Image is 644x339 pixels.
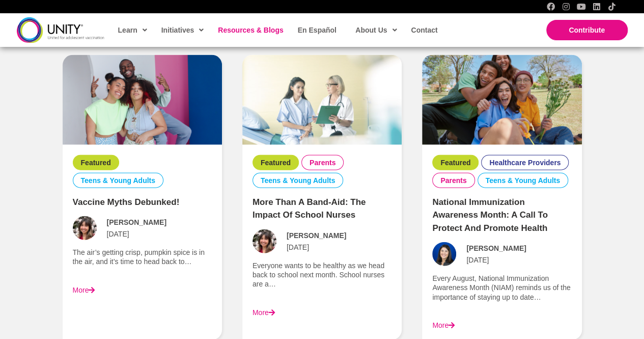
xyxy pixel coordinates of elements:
[242,95,402,103] a: More Than a Band-Aid: The Impact of School Nurses
[73,248,212,266] p: The air’s getting crisp, pumpkin spice is in the air, and it’s time to head back to…
[161,22,204,38] span: Initiatives
[350,18,401,42] a: About Us
[17,17,104,42] img: unity-logo-dark
[422,95,581,103] a: National Immunization Awareness Month: A Call to Protect and Promote Health
[287,231,346,240] span: [PERSON_NAME]
[466,255,489,265] span: [DATE]
[73,216,97,240] img: Avatar photo
[253,308,275,317] a: More
[546,20,628,40] a: Contribute
[253,261,391,289] p: Everyone wants to be healthy as we head back to school next month. School nurses are a…
[411,26,437,34] span: Contact
[73,286,95,294] a: More
[440,158,470,167] a: Featured
[432,197,548,233] a: National Immunization Awareness Month: A Call to Protect and Promote Health
[63,95,222,103] a: Vaccine Myths Debunked!
[287,243,309,252] span: [DATE]
[608,3,616,11] a: TikTok
[577,3,585,11] a: YouTube
[298,26,337,34] span: En Español
[218,26,283,34] span: Resources & Blogs
[489,158,561,167] a: Healthcare Providers
[486,176,561,185] a: Teens & Young Adults
[253,197,366,220] a: More Than a Band-Aid: The Impact of School Nurses
[261,176,335,185] a: Teens & Young Adults
[253,229,276,253] img: Avatar photo
[73,197,180,207] a: Vaccine Myths Debunked!
[213,18,287,42] a: Resources & Blogs
[81,176,156,185] a: Teens & Young Adults
[107,218,166,227] span: [PERSON_NAME]
[293,18,341,42] a: En Español
[261,158,291,167] a: Featured
[547,3,555,11] a: Facebook
[593,3,601,11] a: LinkedIn
[118,22,147,38] span: Learn
[432,242,456,266] img: Avatar photo
[355,22,397,38] span: About Us
[310,158,335,167] a: Parents
[107,229,129,239] span: [DATE]
[432,321,455,329] a: More
[432,274,571,302] p: Every August, National Immunization Awareness Month (NIAM) reminds us of the importance of stayin...
[466,244,526,253] span: [PERSON_NAME]
[440,176,466,185] a: Parents
[569,26,605,34] span: Contribute
[406,18,441,42] a: Contact
[81,158,111,167] a: Featured
[562,3,570,11] a: Instagram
